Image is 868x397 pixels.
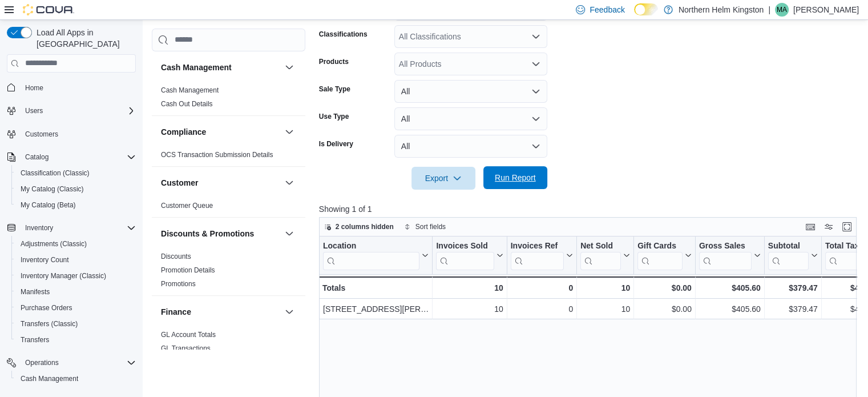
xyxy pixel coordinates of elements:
[16,285,54,299] a: Manifests
[161,126,206,138] h3: Compliance
[16,166,94,180] a: Classification (Classic)
[16,301,77,315] a: Purchase Orders
[16,198,136,212] span: My Catalog (Beta)
[25,106,43,115] span: Users
[11,332,140,348] button: Transfers
[319,139,353,149] label: Is Delivery
[21,104,136,118] span: Users
[319,112,349,121] label: Use Type
[11,371,140,387] button: Cash Management
[580,240,621,270] div: Net Sold
[152,83,305,115] div: Cash Management
[637,281,692,295] div: $0.00
[699,281,761,295] div: $405.60
[161,331,216,339] a: GL Account Totals
[768,240,809,270] div: Subtotal
[768,281,818,295] div: $379.47
[161,100,213,108] a: Cash Out Details
[21,150,136,164] span: Catalog
[161,177,198,189] h3: Customer
[840,220,854,234] button: Enter fullscreen
[152,199,305,217] div: Customer
[21,287,50,296] span: Manifests
[825,240,866,270] div: Total Tax
[394,80,547,103] button: All
[161,266,215,275] span: Promotion Details
[11,181,140,197] button: My Catalog (Classic)
[21,185,84,194] span: My Catalog (Classic)
[793,3,859,17] p: [PERSON_NAME]
[319,203,862,215] p: Showing 1 of 1
[21,335,49,344] span: Transfers
[319,57,349,66] label: Products
[21,356,136,370] span: Operations
[23,4,74,15] img: Cova
[11,300,140,316] button: Purchase Orders
[161,177,280,189] button: Customer
[531,32,540,41] button: Open list of options
[323,240,419,251] div: Location
[510,240,572,270] button: Invoices Ref
[580,302,630,316] div: 10
[2,355,140,371] button: Operations
[21,150,53,164] button: Catalog
[25,130,58,139] span: Customers
[16,182,88,196] a: My Catalog (Classic)
[510,240,563,270] div: Invoices Ref
[436,302,503,316] div: 10
[11,268,140,284] button: Inventory Manager (Classic)
[634,3,658,15] input: Dark Mode
[825,240,866,251] div: Total Tax
[394,135,547,158] button: All
[637,240,683,251] div: Gift Cards
[775,3,789,17] div: Mike Allan
[16,372,83,386] a: Cash Management
[436,281,503,295] div: 10
[161,62,280,73] button: Cash Management
[282,227,296,240] button: Discounts & Promotions
[25,223,53,232] span: Inventory
[21,104,47,118] button: Users
[161,280,196,288] a: Promotions
[436,240,503,270] button: Invoices Sold
[323,240,419,270] div: Location
[319,85,350,94] label: Sale Type
[322,281,429,295] div: Totals
[16,301,136,315] span: Purchase Orders
[152,328,305,360] div: Finance
[531,59,540,69] button: Open list of options
[161,330,216,339] span: GL Account Totals
[634,15,635,16] span: Dark Mode
[161,252,191,260] a: Discounts
[282,125,296,139] button: Compliance
[2,220,140,236] button: Inventory
[699,240,752,251] div: Gross Sales
[161,202,213,210] a: Customer Queue
[21,303,72,312] span: Purchase Orders
[804,220,817,234] button: Keyboard shortcuts
[483,166,547,189] button: Run Report
[436,240,494,251] div: Invoices Sold
[495,172,536,183] span: Run Report
[16,333,54,347] a: Transfers
[699,240,761,270] button: Gross Sales
[336,222,394,231] span: 2 columns hidden
[25,83,43,93] span: Home
[16,182,136,196] span: My Catalog (Classic)
[21,81,136,95] span: Home
[282,305,296,319] button: Finance
[16,166,136,180] span: Classification (Classic)
[411,167,475,190] button: Export
[323,240,429,270] button: Location
[777,3,787,17] span: MA
[152,148,305,166] div: Compliance
[510,281,572,295] div: 0
[16,317,136,331] span: Transfers (Classic)
[161,151,273,159] a: OCS Transaction Submission Details
[323,302,429,316] div: [STREET_ADDRESS][PERSON_NAME] - [GEOGRAPHIC_DATA]
[16,317,82,331] a: Transfers (Classic)
[590,4,624,15] span: Feedback
[21,319,78,328] span: Transfers (Classic)
[11,284,140,300] button: Manifests
[699,240,752,270] div: Gross Sales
